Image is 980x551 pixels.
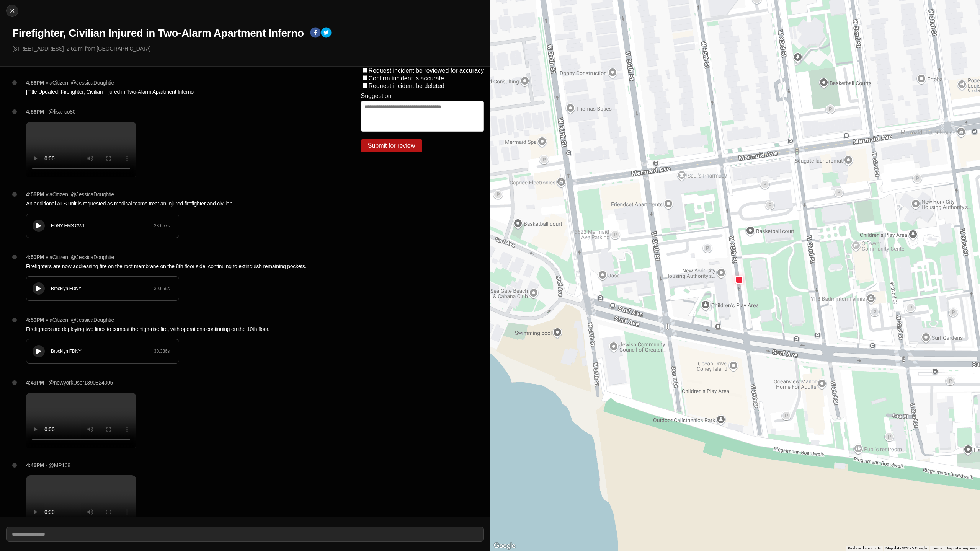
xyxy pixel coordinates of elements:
p: [STREET_ADDRESS] · 2.61 mi from [GEOGRAPHIC_DATA] [12,45,484,52]
p: · @lisarico80 [46,108,76,116]
p: 4:46PM [26,461,44,469]
p: 4:50PM [26,253,44,261]
button: twitter [321,27,332,39]
button: Keyboard shortcuts [848,546,881,551]
p: 4:56PM [26,108,44,116]
p: 4:50PM [26,316,44,324]
div: 30.336 s [154,348,170,354]
label: Request incident be deleted [369,83,444,89]
p: 4:56PM [26,191,44,198]
div: 23.657 s [154,223,170,229]
p: 4:56PM [26,79,44,86]
p: via Citizen · @ JessicaDoughtie [46,253,114,261]
a: Terms (opens in new tab) [932,546,942,550]
p: Firefighters are deploying two lines to combat the high-rise fire, with operations continuing on ... [26,325,330,333]
img: Google [492,541,517,551]
button: Submit for review [361,139,422,152]
p: 4:49PM [26,379,44,386]
p: · @MP168 [46,461,70,469]
div: Brooklyn FDNY [51,348,154,354]
div: 30.659 s [154,285,170,292]
p: [Title Updated] Firefighter, Civilian Injured in Two-Alarm Apartment Inferno [26,88,330,96]
button: cancel [6,5,18,17]
div: Brooklyn FDNY [51,285,154,292]
a: Report a map error [947,546,978,550]
span: Map data ©2025 Google [885,546,927,550]
label: Request incident be reviewed for accuracy [369,67,484,74]
button: facebook [310,27,321,39]
div: FDNY EMS CW1 [51,223,154,229]
p: · @newyorkUser1390824005 [46,379,113,386]
label: Suggestion [361,93,392,99]
a: Open this area in Google Maps (opens a new window) [492,541,517,551]
p: via Citizen · @ JessicaDoughtie [46,191,114,198]
p: An additional ALS unit is requested as medical teams treat an injured firefighter and civilian. [26,200,330,207]
h1: Firefighter, Civilian Injured in Two-Alarm Apartment Inferno [12,26,304,40]
img: cancel [8,7,16,15]
p: Firefighters are now addressing fire on the roof membrane on the 8th floor side, continuing to ex... [26,262,330,270]
p: via Citizen · @ JessicaDoughtie [46,79,114,86]
p: via Citizen · @ JessicaDoughtie [46,316,114,324]
label: Confirm incident is accurate [369,75,444,82]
